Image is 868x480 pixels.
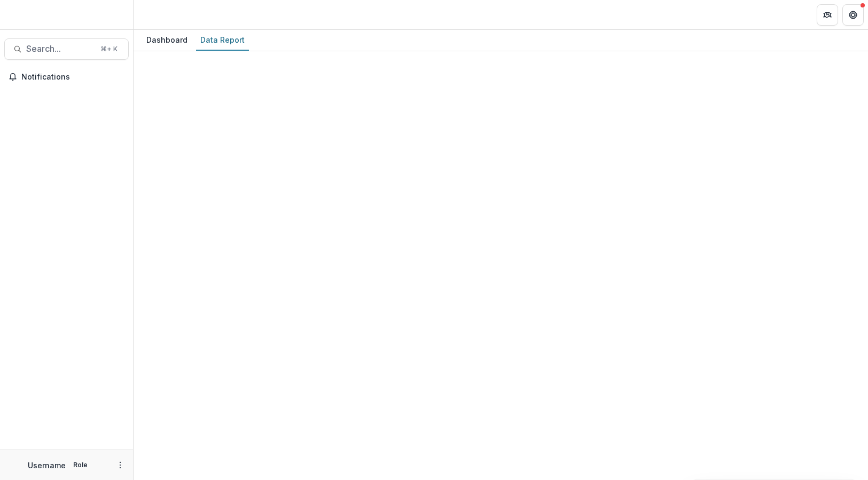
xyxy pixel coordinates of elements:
button: Partners [817,4,838,26]
span: Search... [26,44,94,54]
button: Search... [4,38,129,60]
div: Data Report [196,32,249,48]
p: Username [28,460,66,471]
div: ⌘ + K [98,43,120,55]
button: Notifications [4,68,129,85]
button: Get Help [842,4,864,26]
button: More [114,459,127,471]
a: Data Report [196,30,249,51]
p: Role [70,460,91,470]
a: Dashboard [142,30,192,51]
span: Notifications [21,73,124,82]
div: Dashboard [142,32,192,48]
